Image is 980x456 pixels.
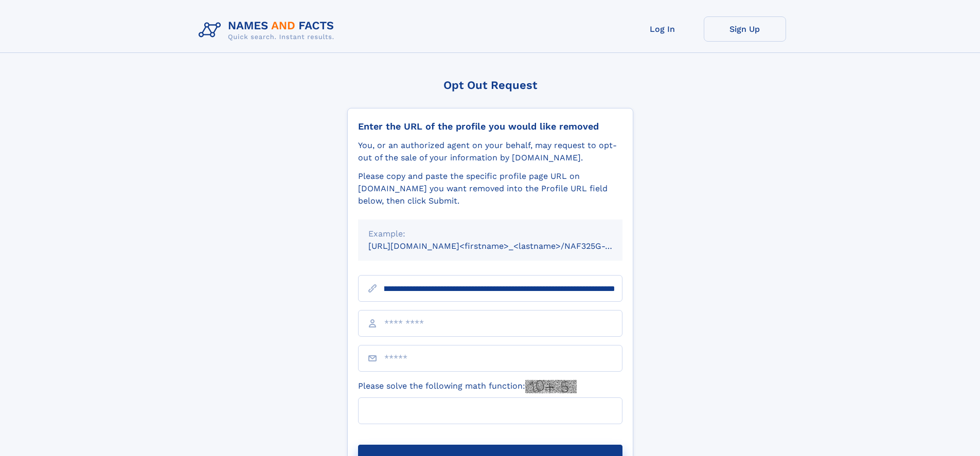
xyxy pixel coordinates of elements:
[621,16,704,42] a: Log In
[368,228,612,240] div: Example:
[368,241,642,251] small: [URL][DOMAIN_NAME]<firstname>_<lastname>/NAF325G-xxxxxxxx
[358,139,622,164] div: You, or an authorized agent on your behalf, may request to opt-out of the sale of your informatio...
[358,121,622,132] div: Enter the URL of the profile you would like removed
[358,380,577,393] label: Please solve the following math function:
[358,170,622,207] div: Please copy and paste the specific profile page URL on [DOMAIN_NAME] you want removed into the Pr...
[194,16,343,44] img: Logo Names and Facts
[704,16,786,42] a: Sign Up
[347,79,633,92] div: Opt Out Request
